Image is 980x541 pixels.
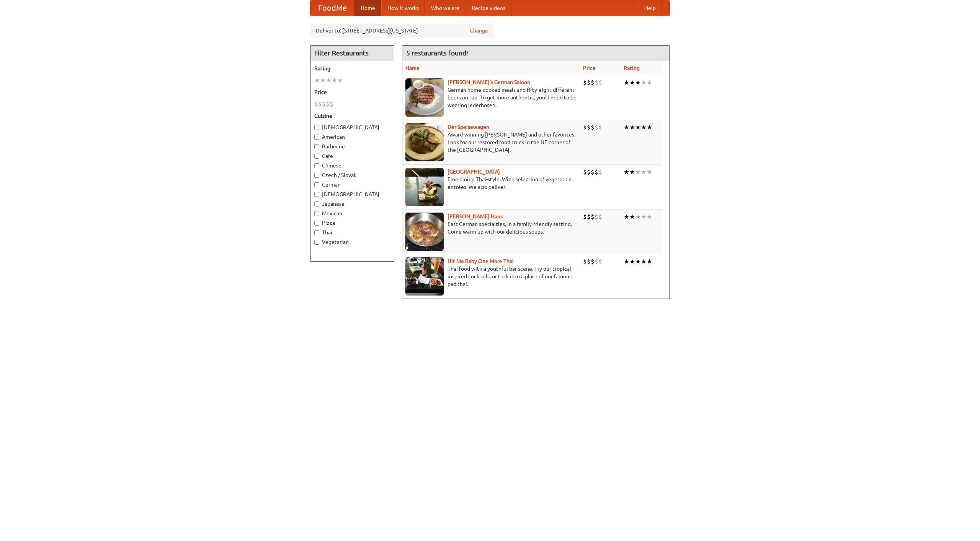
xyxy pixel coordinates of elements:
p: Award-winning [PERSON_NAME] and other favorites. Look for our restored food truck in the NE corne... [405,131,577,154]
label: Japanese [314,200,390,208]
div: Deliver to: [STREET_ADDRESS][US_STATE] [310,24,494,37]
li: $ [587,257,591,266]
li: ★ [641,78,647,87]
li: ★ [647,168,652,176]
li: ★ [624,123,629,132]
li: ★ [332,76,337,84]
h5: Rating [314,65,390,72]
input: Mexican [314,211,319,216]
label: Czech / Slovak [314,171,390,179]
li: $ [598,78,602,87]
li: ★ [337,76,343,84]
label: Barbecue [314,143,390,150]
input: Japanese [314,201,319,206]
input: Cafe [314,154,319,159]
li: $ [598,168,602,176]
li: ★ [629,78,635,87]
label: Thai [314,229,390,236]
input: Chinese [314,163,319,168]
label: [DEMOGRAPHIC_DATA] [314,190,390,198]
li: ★ [629,123,635,132]
li: $ [595,257,598,266]
p: East German specialties, in a family-friendly setting. Come warm up with our delicious soups. [405,220,577,236]
a: Price [583,65,596,71]
li: ★ [635,168,641,176]
li: ★ [629,213,635,221]
img: speisewagen.jpg [405,123,444,161]
li: $ [591,257,595,266]
a: How it works [381,0,425,16]
a: [PERSON_NAME] Haus [448,213,503,219]
label: Chinese [314,162,390,169]
li: $ [314,100,318,108]
li: ★ [647,213,652,221]
input: Vegetarian [314,240,319,245]
li: ★ [624,78,629,87]
h5: Cuisine [314,112,390,120]
li: ★ [635,257,641,266]
a: Rating [624,65,640,71]
li: $ [583,213,587,221]
li: $ [595,213,598,221]
a: Change [470,27,488,34]
li: ★ [635,123,641,132]
li: $ [583,257,587,266]
li: $ [587,78,591,87]
label: Vegetarian [314,238,390,246]
li: $ [583,78,587,87]
li: $ [598,257,602,266]
li: $ [587,168,591,176]
p: Fine dining Thai-style. Wide selection of vegetarian entrées. We also deliver. [405,175,577,191]
li: $ [583,123,587,132]
li: $ [322,100,326,108]
a: [PERSON_NAME]'s German Saloon [448,79,530,85]
li: $ [591,78,595,87]
a: Help [638,0,662,16]
li: $ [591,213,595,221]
li: $ [595,168,598,176]
input: Czech / Slovak [314,173,319,178]
li: ★ [641,168,647,176]
li: ★ [635,213,641,221]
label: American [314,133,390,141]
li: ★ [641,257,647,266]
li: $ [598,123,602,132]
li: $ [318,100,322,108]
li: ★ [641,123,647,132]
input: Thai [314,230,319,235]
li: ★ [314,76,320,84]
a: Who we are [425,0,465,16]
input: Pizza [314,221,319,226]
li: ★ [629,257,635,266]
label: [DEMOGRAPHIC_DATA] [314,123,390,131]
a: Home [354,0,381,16]
li: $ [591,168,595,176]
li: ★ [624,213,629,221]
input: [DEMOGRAPHIC_DATA] [314,125,319,130]
a: Der Speisewagen [448,124,489,130]
img: esthers.jpg [405,78,444,117]
li: $ [583,168,587,176]
a: [GEOGRAPHIC_DATA] [448,169,500,175]
img: kohlhaus.jpg [405,213,444,251]
li: ★ [624,168,629,176]
li: $ [326,100,330,108]
label: Cafe [314,152,390,160]
a: Hit Me Baby One More Thai [448,258,514,264]
li: ★ [326,76,332,84]
li: ★ [641,213,647,221]
img: babythai.jpg [405,257,444,296]
a: FoodMe [310,0,354,16]
li: $ [587,123,591,132]
h4: Filter Restaurants [310,45,394,61]
li: $ [595,78,598,87]
li: ★ [629,168,635,176]
label: Pizza [314,219,390,227]
li: $ [595,123,598,132]
label: Mexican [314,210,390,217]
